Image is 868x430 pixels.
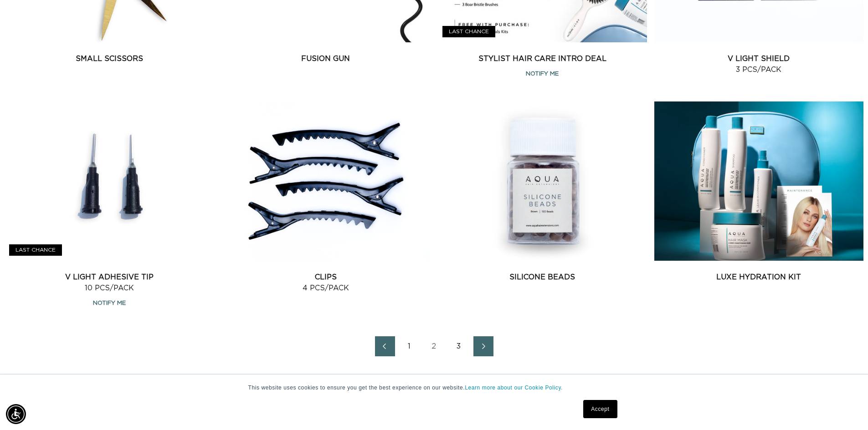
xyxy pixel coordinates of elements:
[465,384,563,391] a: Learn more about our Cookie Policy.
[5,336,863,356] nav: Pagination
[654,53,863,75] a: V Light Shield 3 pcs/pack
[438,53,647,64] a: Stylist Hair Care Intro Deal
[473,336,493,356] a: Next page
[221,53,430,64] a: Fusion Gun
[6,404,26,424] div: Accessibility Menu
[822,386,868,430] iframe: Chat Widget
[248,384,620,392] p: This website uses cookies to ensure you get the best experience on our website.
[583,400,617,418] a: Accept
[375,336,395,356] a: Previous page
[400,336,420,356] a: Page 1
[438,272,647,283] a: Silicone Beads
[449,336,469,356] a: Page 3
[5,53,214,64] a: Small Scissors
[5,272,214,293] a: V Light Adhesive Tip 10 pcs/pack
[424,336,444,356] a: Page 2
[221,272,430,293] a: Clips 4 pcs/pack
[654,272,863,283] a: Luxe Hydration Kit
